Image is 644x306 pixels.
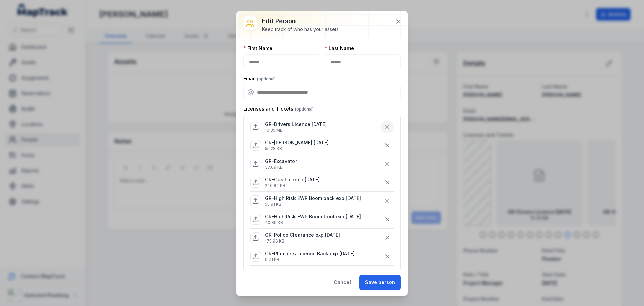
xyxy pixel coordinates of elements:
[265,195,361,202] p: GR-High Risk EWP Boom back exp [DATE]
[265,165,297,170] p: 37.69 KB
[325,45,354,52] label: Last Name
[243,45,272,52] label: First Name
[262,26,340,33] div: Keep track of who has your assets.
[265,158,297,165] p: GR-Excavator
[265,183,320,188] p: 246.84 KB
[265,238,340,244] p: 175.96 KB
[243,105,314,112] label: Licenses and Tickets
[265,232,340,238] p: GR-Police Clearance exp [DATE]
[265,257,355,262] p: 9.71 KB
[265,202,361,207] p: 55.91 KB
[328,275,357,290] button: Cancel
[265,220,361,225] p: 40.89 KB
[262,16,340,26] h3: Edit person
[265,146,329,151] p: 55.28 KB
[243,75,276,82] label: Email
[265,250,355,257] p: GR-Plumbers Licence Back exp [DATE]
[265,128,327,133] p: 10.35 MB
[265,213,361,220] p: GR-High Risk EWP Boom front exp [DATE]
[265,176,320,183] p: GR-Gas Licence [DATE]
[359,275,401,290] button: Save person
[265,121,327,128] p: GR-Drivers Licence [DATE]
[265,139,329,146] p: GR-[PERSON_NAME] [DATE]
[265,269,355,275] p: GR-Plumbers Licence Front exp [DATE]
